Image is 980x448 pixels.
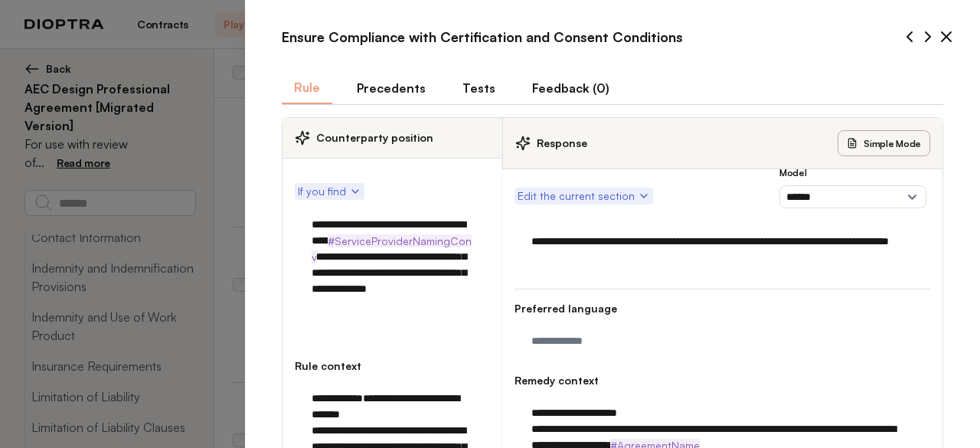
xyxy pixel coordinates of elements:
[518,188,650,204] span: Edit the current section
[450,72,508,104] button: Tests
[295,183,364,200] button: If you find
[838,130,930,156] button: Simple Mode
[283,118,501,159] div: Counterparty position
[298,184,361,199] span: If you find
[514,373,930,388] h4: Remedy context
[514,301,930,316] h4: Preferred language
[520,72,622,104] button: Feedback (0)
[514,188,653,204] button: Edit the current section
[269,14,695,60] h3: Ensure Compliance with Certification and Consent Conditions
[345,72,438,104] button: Precedents
[779,167,926,179] h3: Model
[515,136,587,151] div: Response
[779,185,926,208] select: Model
[312,234,472,263] strong: #ServiceProviderNamingConv
[282,72,332,104] button: Rule
[295,358,489,374] h4: Rule context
